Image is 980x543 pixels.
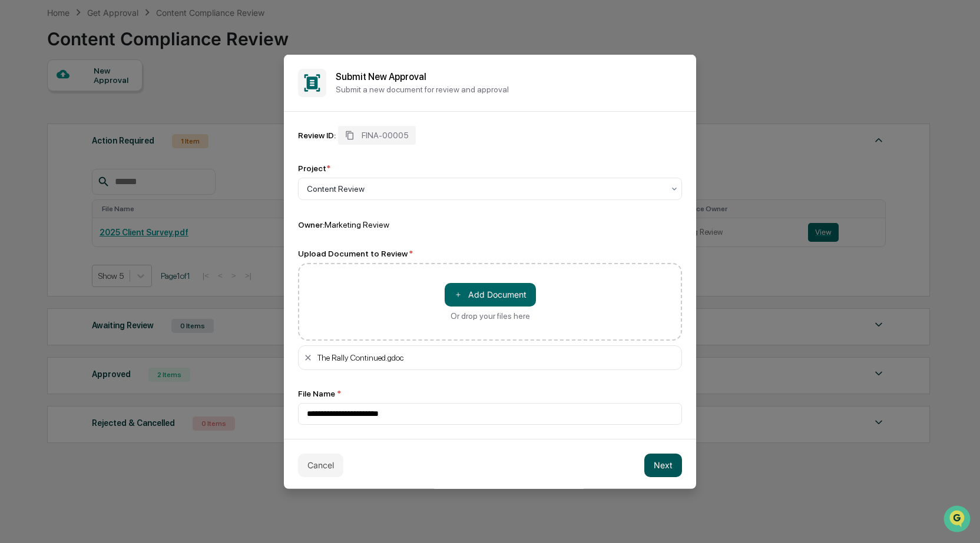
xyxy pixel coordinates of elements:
a: Powered byPylon [83,198,143,208]
div: 🗄️ [85,149,95,158]
button: Cancel [298,453,343,477]
span: Owner: [298,219,325,229]
span: FINA-00005 [362,130,409,139]
button: Start new chat [200,93,214,107]
a: 🖐️Preclearance [7,143,81,164]
img: 1746055101610-c473b297-6a78-478c-a979-82029cc54cd1 [12,89,33,111]
span: ＋ [454,289,462,300]
div: Or drop your files here [451,311,530,320]
div: 🔎 [12,171,21,181]
div: Project [298,163,330,172]
a: 🔎Data Lookup [7,165,79,186]
h2: Submit New Approval [336,71,682,82]
a: 🗄️Attestations [81,143,151,164]
div: File Name [298,388,682,398]
button: Or drop your files here [445,282,536,306]
p: Submit a new document for review and approval [336,85,682,94]
iframe: Open customer support [942,504,974,536]
span: Marketing Review [325,219,389,229]
span: Data Lookup [24,170,74,182]
span: Pylon [117,199,143,208]
button: Next [644,453,682,477]
div: Review ID: [298,130,336,139]
span: Preclearance [24,148,76,159]
div: We're available if you need us! [40,101,149,111]
div: Upload Document to Review [298,248,682,258]
p: How can we help? [12,24,214,43]
div: The Rally Continued.gdoc [317,352,677,362]
div: Start new chat [40,89,193,101]
span: Attestations [97,148,146,159]
div: 🖐️ [12,149,21,158]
